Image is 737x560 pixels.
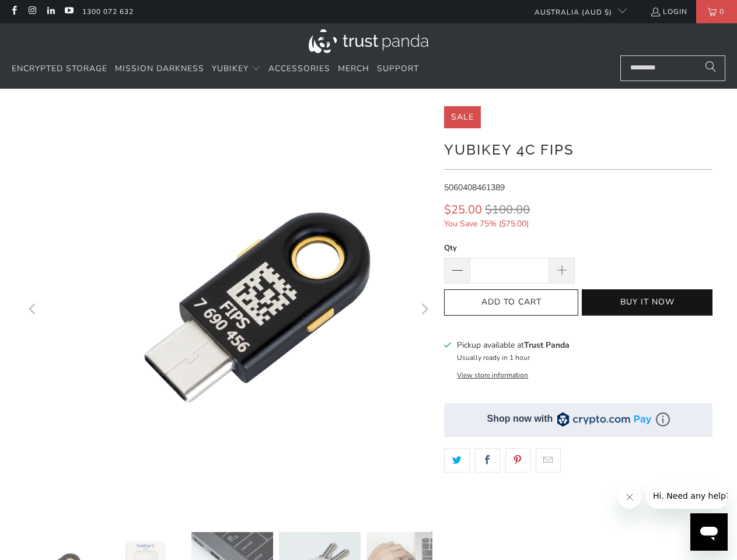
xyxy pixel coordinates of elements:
a: Trust Panda Australia on YouTube [64,7,74,16]
summary: YubiKey [212,55,261,83]
a: Share this on Twitter [444,448,469,473]
a: Share this on Pinterest [505,448,530,473]
h3: Pickup available at [457,339,570,351]
a: Trust Panda Australia on LinkedIn [46,7,55,16]
button: Add to Cart [444,289,578,316]
nav: Translation missing: en.navigation.header.main_nav [12,55,419,83]
a: Accessories [268,55,330,83]
span: Sale [451,111,474,123]
img: Trust Panda Australia [309,29,428,53]
iframe: Button to launch messaging window [690,513,728,551]
iframe: Message from company [646,483,728,509]
b: Trust Panda [524,339,570,351]
small: Usually ready in 1 hour [457,353,530,362]
span: Add to Cart [456,297,566,307]
span: Mission Darkness [115,63,204,74]
iframe: Close message [618,485,641,509]
iframe: Reviews Widget [444,493,712,531]
a: Merch [338,55,369,83]
span: You Save 75% ( ) [444,218,617,230]
a: Support [377,55,419,83]
div: Shop now with [487,412,553,425]
a: Share this on Facebook [475,448,500,473]
span: $100.00 [485,202,530,218]
span: Accessories [268,63,330,74]
a: Trust Panda Australia on Instagram [27,7,37,16]
a: Login [650,5,687,18]
input: Search... [620,55,725,81]
button: View store information [457,370,528,380]
span: Encrypted Storage [12,63,107,74]
h1: YubiKey 4C FIPS [444,137,712,160]
span: Merch [338,63,369,74]
a: Encrypted Storage [12,55,107,83]
span: YubiKey [212,63,249,74]
button: Buy it now [582,289,712,316]
span: Support [377,63,419,74]
button: Previous [24,106,43,514]
span: $25.00 [444,202,482,218]
button: Search [696,55,725,81]
a: 1300 072 632 [82,5,134,18]
a: Trust Panda Australia on Facebook [9,7,19,16]
label: Qty [444,242,575,254]
a: YubiKey 4C FIPS - Trust Panda [52,106,460,514]
a: Email this to a friend [536,448,561,473]
a: Mission Darkness [115,55,204,83]
span: $75.00 [501,218,526,229]
span: 5060408461389 [444,182,505,193]
span: Hi. Need any help? [7,8,84,17]
button: Next [414,106,433,514]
